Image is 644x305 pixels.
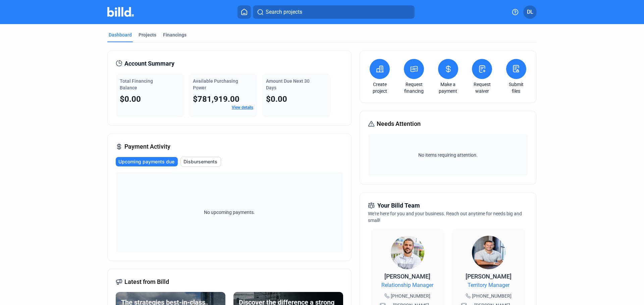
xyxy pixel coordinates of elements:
img: Territory Manager [472,236,505,269]
span: $0.00 [120,94,141,104]
span: Upcoming payments due [118,158,174,165]
button: Upcoming payments due [116,157,178,166]
img: Billd Company Logo [107,7,134,17]
span: Your Billd Team [377,201,420,210]
button: Disbursements [180,157,221,167]
span: [PERSON_NAME] [384,273,430,280]
span: Total Financing Balance [120,78,153,90]
span: No upcoming payments. [200,209,259,216]
button: Search projects [253,5,415,19]
a: Create project [368,81,391,94]
a: Request financing [402,81,426,94]
div: Dashboard [109,31,132,38]
a: Submit files [504,81,528,94]
span: We're here for you and your business. Reach out anytime for needs big and small! [368,211,522,223]
span: [PERSON_NAME] [466,273,512,280]
span: Latest from Billd [124,277,169,287]
span: Search projects [266,8,302,16]
div: Projects [139,31,156,38]
img: Relationship Manager [391,236,424,269]
span: No items requiring attention. [371,152,525,158]
span: Disbursements [183,158,217,165]
span: [PHONE_NUMBER] [472,293,512,299]
a: View details [232,105,253,110]
span: DL [527,8,533,16]
span: [PHONE_NUMBER] [391,293,430,299]
span: $781,919.00 [193,94,239,104]
span: Account Summary [124,59,174,68]
div: Financings [163,31,186,38]
button: DL [523,5,537,19]
span: $0.00 [266,94,287,104]
span: Payment Activity [124,142,170,151]
span: Needs Attention [377,119,421,129]
a: Request waiver [470,81,494,94]
span: Available Purchasing Power [193,78,238,90]
span: Territory Manager [468,281,509,289]
span: Relationship Manager [381,281,433,289]
span: Amount Due Next 30 Days [266,78,310,90]
a: Make a payment [436,81,460,94]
